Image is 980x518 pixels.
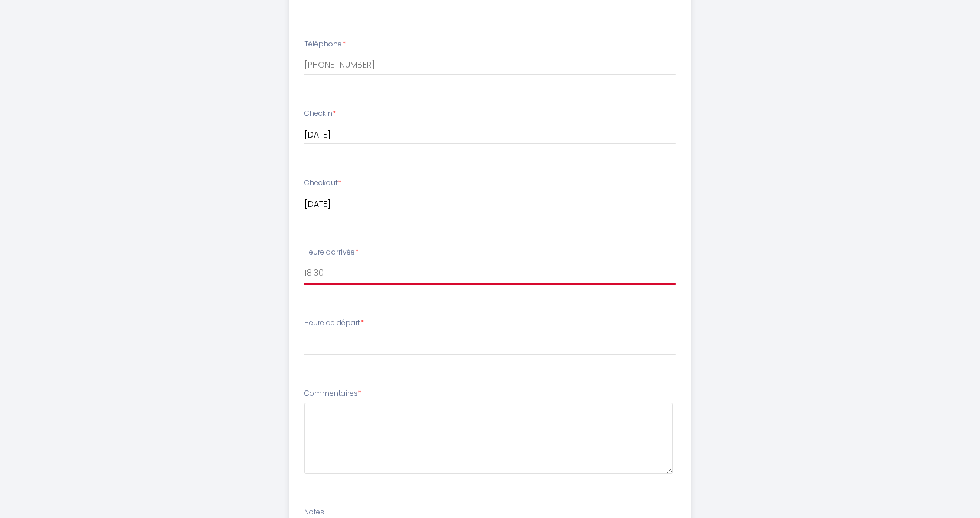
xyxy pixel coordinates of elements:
[304,39,346,50] label: Téléphone
[304,318,364,329] label: Heure de départ
[304,178,341,189] label: Checkout
[304,507,324,518] label: Notes
[304,247,358,258] label: Heure d'arrivée
[304,388,361,399] label: Commentaires
[304,108,336,119] label: Checkin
